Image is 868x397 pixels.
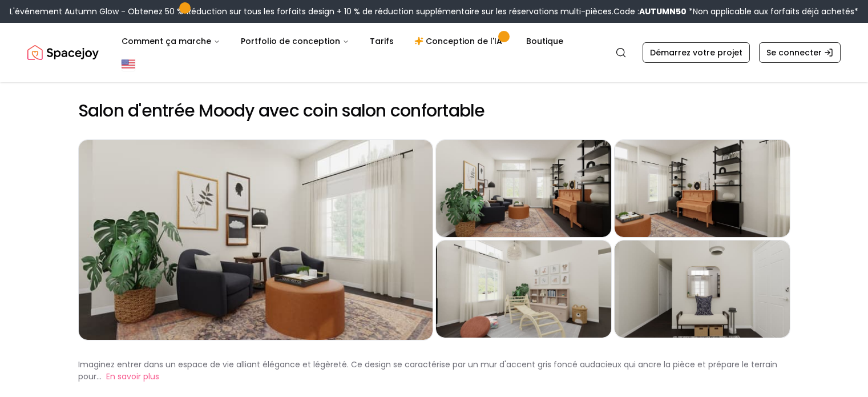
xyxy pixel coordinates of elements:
font: Imaginez entrer dans un espace de vie alliant élégance et légèreté. Ce design se caractérise par ... [78,359,777,382]
font: AUTUMN50 [639,6,687,17]
font: Code : [613,6,639,17]
font: Conception de l'IA [426,35,502,47]
a: Démarrez votre projet [643,42,750,63]
button: Portfolio de conception [232,30,358,53]
font: Comment ça marche [122,35,211,47]
button: En savoir plus [106,371,159,383]
font: Portfolio de conception [241,35,340,47]
img: États-Unis [122,57,135,71]
button: Comment ça marche [112,30,229,53]
a: Tarifs [361,30,403,53]
font: L'événement Autumn Glow - Obtenez 50 % [10,6,183,17]
font: Réduction sur tous les forfaits design + 10 % de réduction supplémentaire sur les réservations mu... [187,6,613,17]
font: Salon d'entrée Moody avec coin salon confortable [78,98,485,123]
a: Boutique [517,30,572,53]
font: *Non applicable aux forfaits déjà achetés* [689,6,858,17]
a: Se connecter [759,42,841,63]
font: Se connecter [766,47,822,58]
nav: Mondial [27,23,841,82]
font: Démarrez votre projet [650,47,742,58]
font: Tarifs [370,35,394,47]
font: Boutique [526,35,563,47]
img: Logo de Spacejoy [27,41,99,64]
nav: Principal [112,30,572,53]
a: Joie spatiale [27,41,99,64]
a: Conception de l'IA [405,30,515,53]
font: En savoir plus [106,371,159,382]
